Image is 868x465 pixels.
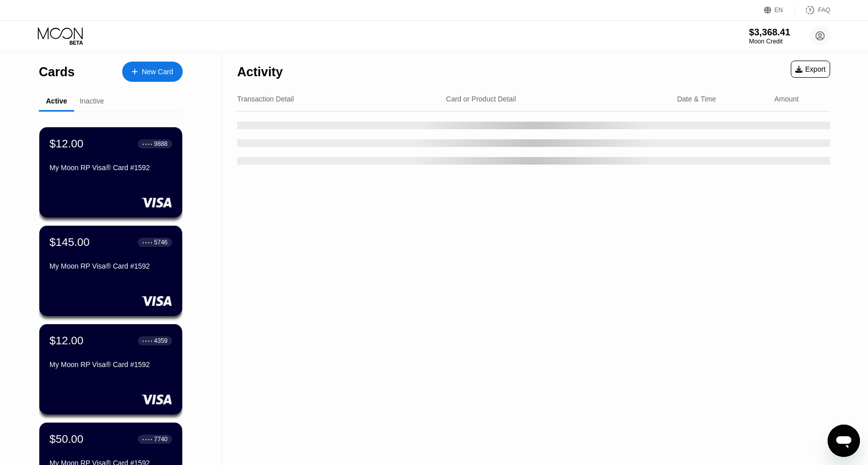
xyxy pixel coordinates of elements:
div: Cards [39,65,75,79]
div: 4359 [154,337,168,344]
div: Export [795,65,826,73]
div: $12.00 [49,334,83,347]
div: ● ● ● ● [142,142,152,145]
div: Active [46,97,67,105]
div: Activity [237,65,283,79]
div: My Moon RP Visa® Card #1592 [49,262,172,270]
div: New Card [122,62,183,82]
div: $12.00 [49,137,83,150]
div: $145.00● ● ● ●5746My Moon RP Visa® Card #1592 [39,226,182,316]
div: Moon Credit [749,38,790,45]
div: Transaction Detail [237,95,294,103]
div: Export [791,61,830,78]
div: Amount [775,95,799,103]
div: $145.00 [49,236,90,249]
div: My Moon RP Visa® Card #1592 [49,164,172,172]
div: 5746 [154,239,168,246]
div: ● ● ● ● [142,339,152,342]
div: $3,368.41 [749,27,790,37]
div: ● ● ● ● [142,241,152,244]
div: Inactive [80,97,104,105]
div: $3,368.41Moon Credit [749,27,790,45]
div: Card or Product Detail [446,95,516,103]
div: My Moon RP Visa® Card #1592 [49,360,172,369]
div: 9888 [154,140,168,147]
iframe: Button to launch messaging window [828,425,860,457]
div: $12.00● ● ● ●4359My Moon RP Visa® Card #1592 [39,324,182,415]
div: 7740 [154,436,168,443]
div: $50.00 [49,433,83,446]
div: FAQ [818,7,830,14]
div: New Card [142,68,173,76]
div: ● ● ● ● [142,438,152,441]
div: EN [764,5,795,15]
div: FAQ [795,5,830,15]
div: Date & Time [677,95,716,103]
div: $12.00● ● ● ●9888My Moon RP Visa® Card #1592 [39,127,182,218]
div: EN [775,7,783,14]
